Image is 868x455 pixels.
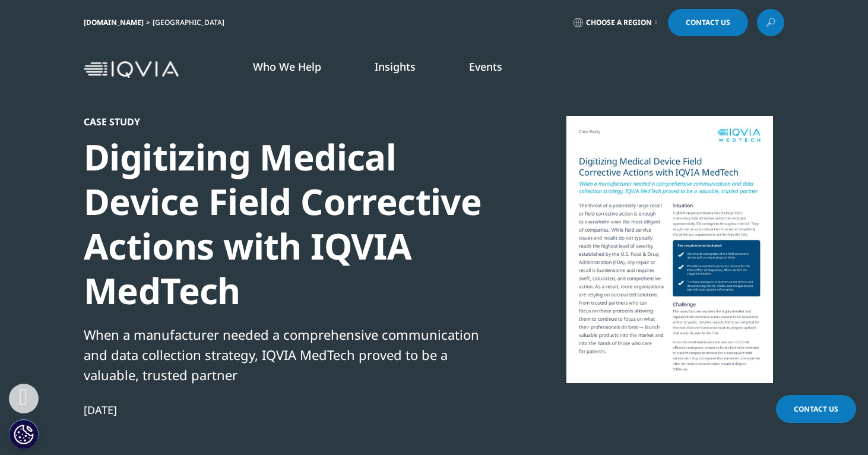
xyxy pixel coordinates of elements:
[9,419,39,449] button: Cookie-Einstellungen
[84,61,179,78] img: IQVIA Healthcare Information Technology and Pharma Clinical Research Company
[253,59,321,74] a: Who We Help
[668,9,748,36] a: Contact Us
[183,42,784,97] nav: Primary
[586,18,652,27] span: Choose a Region
[84,403,491,417] div: [DATE]
[375,59,416,74] a: Insights
[776,395,856,423] a: Contact Us
[84,135,491,313] div: Digitizing Medical Device Field Corrective Actions with IQVIA MedTech
[84,17,144,27] a: [DOMAIN_NAME]
[686,19,730,26] span: Contact Us
[84,116,491,128] div: Case Study
[469,59,502,74] a: Events
[84,324,491,385] div: When a manufacturer needed a comprehensive communication and data collection strategy, IQVIA MedT...
[153,18,229,27] div: [GEOGRAPHIC_DATA]
[794,404,838,414] span: Contact Us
